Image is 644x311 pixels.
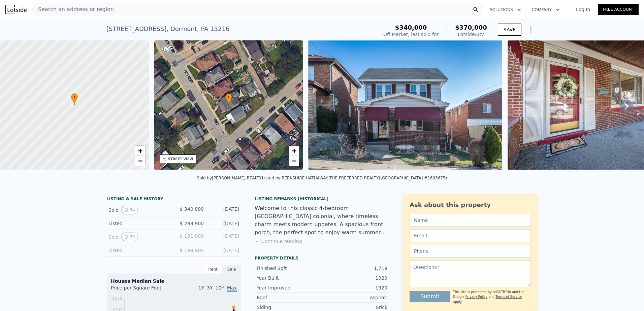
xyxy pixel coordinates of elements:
[568,6,598,13] a: Log In
[308,40,502,170] img: Sale: 97777133 Parcel: 92858599
[322,304,387,311] div: Brick
[71,94,78,100] span: •
[106,196,241,203] div: LISTING & SALE HISTORY
[289,146,299,156] a: Zoom in
[168,157,193,162] div: STREET VIEW
[255,204,389,237] div: Welcome to this classic 4-bedroom [GEOGRAPHIC_DATA] colonial, where timeless charm meets modern u...
[108,247,168,254] div: Listed
[198,285,204,290] span: 1Y
[108,233,168,241] div: Sold
[255,196,389,202] div: Listing Remarks (Historical)
[203,265,222,274] div: Rent
[71,93,78,105] div: •
[121,206,138,214] button: View historical data
[108,206,168,214] div: Sold
[495,295,522,299] a: Terms of Service
[257,265,322,272] div: Finished Sqft
[526,4,565,16] button: Company
[484,4,526,16] button: Solutions
[197,176,262,180] div: Sold by [PERSON_NAME] REALTY .
[225,93,232,105] div: •
[121,233,138,241] button: View historical data
[410,214,531,227] input: Name
[255,238,302,245] button: Continue reading
[292,146,296,155] span: +
[410,200,531,210] div: Ask about this property
[455,24,487,31] span: $370,000
[5,5,27,14] img: Lotside
[138,157,142,165] span: −
[410,229,531,242] input: Email
[180,248,204,253] span: $ 199,900
[135,156,145,166] a: Zoom out
[257,275,322,281] div: Year Built
[410,245,531,257] input: Phone
[108,220,168,227] div: Listed
[322,265,387,272] div: 1,719
[112,296,123,301] tspan: $218
[225,94,232,100] span: •
[180,221,204,226] span: $ 299,900
[453,290,531,304] div: This site is protected by reCAPTCHA and the Google and apply.
[322,284,387,291] div: 1920
[209,206,239,214] div: [DATE]
[383,31,439,38] div: Off Market, last sold for
[322,275,387,281] div: 1920
[257,304,322,311] div: Siding
[209,233,239,241] div: [DATE]
[498,24,521,36] button: SAVE
[106,24,229,34] div: [STREET_ADDRESS] , Dormont , PA 15216
[209,220,239,227] div: [DATE]
[255,255,389,261] div: Property details
[111,284,174,295] div: Price per Square Foot
[292,157,296,165] span: −
[33,5,114,13] span: Search an address or region
[257,294,322,301] div: Roof
[395,24,427,31] span: $340,000
[222,265,241,274] div: Sale
[410,291,450,302] button: Submit
[262,176,447,180] div: Listed by BERKSHIRE HATHAWAY THE PREFERRED REALTY ([GEOGRAPHIC_DATA] #1693675)
[465,295,487,299] a: Privacy Policy
[207,285,213,290] span: 3Y
[598,4,639,15] a: Free Account
[180,233,204,239] span: $ 191,000
[138,146,142,155] span: +
[524,23,538,36] button: Show Options
[322,294,387,301] div: Asphalt
[209,247,239,254] div: [DATE]
[111,278,237,284] div: Houses Median Sale
[455,31,487,38] div: Lotside ARV
[257,284,322,291] div: Year Improved
[289,156,299,166] a: Zoom out
[135,146,145,156] a: Zoom in
[227,285,237,292] span: Max
[180,206,204,212] span: $ 340,000
[216,285,224,290] span: 10Y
